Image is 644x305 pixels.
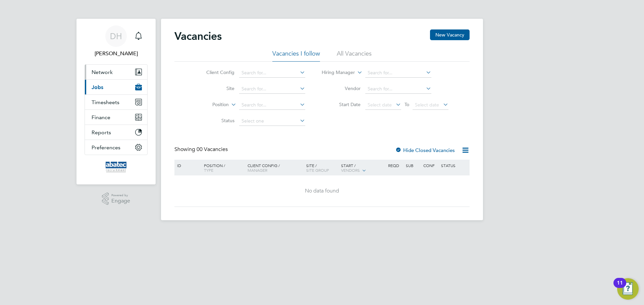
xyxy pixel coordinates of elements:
[239,84,305,94] input: Search for...
[341,167,360,173] span: Vendors
[92,69,113,75] span: Network
[339,160,386,176] div: Start /
[85,125,147,140] button: Reports
[617,278,639,300] button: Open Resource Center, 11 new notifications
[617,283,623,292] div: 11
[92,99,119,105] span: Timesheets
[85,65,147,79] button: Network
[110,32,122,41] span: DH
[239,117,305,126] input: Select one
[272,50,320,62] li: Vacancies I follow
[85,95,147,109] button: Timesheets
[190,101,229,108] label: Position
[248,167,267,173] span: Manager
[196,118,234,124] label: Status
[85,25,148,58] a: DH[PERSON_NAME]
[402,100,411,109] span: To
[197,146,228,153] span: 00 Vacancies
[365,84,431,94] input: Search for...
[92,114,110,121] span: Finance
[85,110,147,125] button: Finance
[174,29,222,43] h2: Vacancies
[111,198,130,204] span: Engage
[92,84,103,90] span: Jobs
[386,160,404,171] div: Reqd
[196,69,234,75] label: Client Config
[439,160,469,171] div: Status
[92,129,111,136] span: Reports
[199,160,246,176] div: Position /
[85,50,148,58] span: David Hughes
[175,187,469,195] div: No data found
[422,160,439,171] div: Conf
[246,160,305,176] div: Client Config /
[175,160,199,171] div: ID
[85,162,148,172] a: Go to home page
[85,80,147,94] button: Jobs
[322,101,361,107] label: Start Date
[415,102,439,108] span: Select date
[322,85,361,91] label: Vendor
[365,68,431,78] input: Search for...
[85,140,147,155] button: Preferences
[306,167,329,173] span: Site Group
[368,102,392,108] span: Select date
[430,29,470,40] button: New Vacancy
[239,68,305,78] input: Search for...
[92,144,120,151] span: Preferences
[404,160,422,171] div: Sub
[102,193,130,205] a: Powered byEngage
[239,100,305,110] input: Search for...
[174,146,229,153] div: Showing
[76,19,156,184] nav: Main navigation
[111,193,130,198] span: Powered by
[204,167,213,173] span: Type
[106,162,126,172] img: abatec-logo-retina.png
[316,69,355,76] label: Hiring Manager
[337,50,372,62] li: All Vacancies
[305,160,340,176] div: Site /
[395,147,455,153] label: Hide Closed Vacancies
[196,85,234,91] label: Site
